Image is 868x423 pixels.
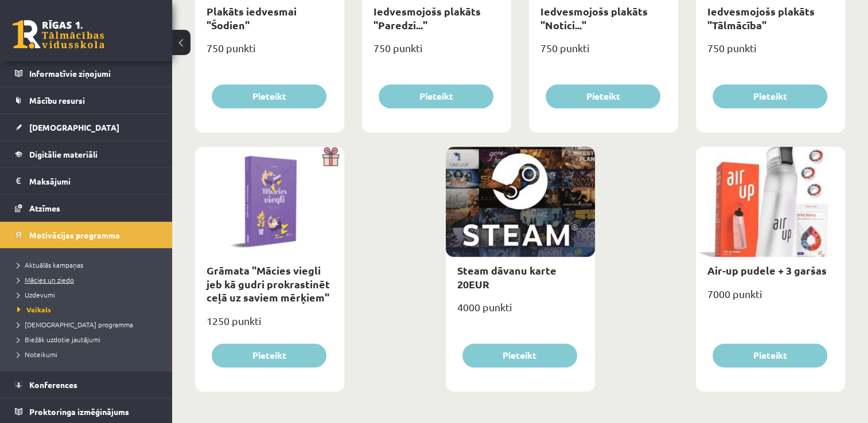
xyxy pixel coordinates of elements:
[17,275,161,285] a: Mācies un ziedo
[713,343,827,367] button: Pieteikt
[707,264,827,277] a: Air-up pudele + 3 garšas
[212,343,326,367] button: Pieteikt
[29,149,98,159] span: Digitālie materiāli
[446,297,595,326] div: 4000 punkti
[373,5,481,31] a: Iedvesmojošs plakāts "Paredzi..."
[212,84,326,108] button: Pieteikt
[17,304,161,315] a: Veikals
[17,290,55,299] span: Uzdevumi
[696,284,845,313] div: 7000 punkti
[17,305,51,314] span: Veikals
[17,349,161,359] a: Noteikumi
[546,84,660,108] button: Pieteikt
[15,114,158,140] a: [DEMOGRAPHIC_DATA]
[17,334,161,344] a: Biežāk uzdotie jautājumi
[29,168,158,194] legend: Maksājumi
[13,20,104,49] a: Rīgas 1. Tālmācības vidusskola
[29,203,60,213] span: Atzīmes
[207,5,297,31] a: Plakāts iedvesmai "Šodien"
[379,84,493,108] button: Pieteikt
[17,275,74,284] span: Mācies un ziedo
[15,60,158,87] a: Informatīvie ziņojumi
[529,38,678,67] div: 750 punkti
[17,319,161,330] a: [DEMOGRAPHIC_DATA] programma
[207,264,330,304] a: Grāmata "Mācies viegli jeb kā gudri prokrastinēt ceļā uz saviem mērķiem"
[362,38,511,67] div: 750 punkti
[17,350,57,359] span: Noteikumi
[462,343,577,367] button: Pieteikt
[457,264,556,290] a: Steam dāvanu karte 20EUR
[29,60,158,87] legend: Informatīvie ziņojumi
[15,168,158,194] a: Maksājumi
[318,147,344,166] img: Dāvana ar pārsteigumu
[15,222,158,248] a: Motivācijas programma
[15,371,158,398] a: Konferences
[17,260,161,270] a: Aktuālās kampaņas
[15,195,158,221] a: Atzīmes
[540,5,648,31] a: Iedvesmojošs plakāts "Notici..."
[29,379,77,390] span: Konferences
[15,141,158,167] a: Digitālie materiāli
[29,406,129,417] span: Proktoringa izmēģinājums
[17,320,133,329] span: [DEMOGRAPHIC_DATA] programma
[17,289,161,300] a: Uzdevumi
[696,38,845,67] div: 750 punkti
[17,260,83,269] span: Aktuālās kampaņas
[15,87,158,113] a: Mācību resursi
[195,311,344,340] div: 1250 punkti
[29,230,120,240] span: Motivācijas programma
[29,95,85,105] span: Mācību resursi
[713,84,827,108] button: Pieteikt
[707,5,815,31] a: Iedvesmojošs plakāts "Tālmācība"
[17,335,100,344] span: Biežāk uzdotie jautājumi
[29,122,119,132] span: [DEMOGRAPHIC_DATA]
[195,38,344,67] div: 750 punkti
